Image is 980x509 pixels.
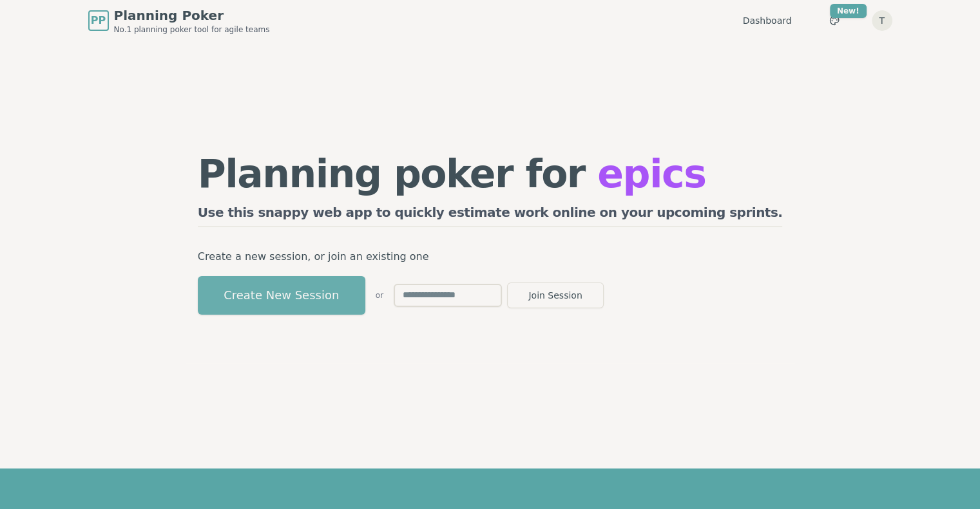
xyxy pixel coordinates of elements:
h1: Planning poker for [198,154,783,193]
button: Create New Session [198,276,365,315]
div: New! [830,4,867,18]
h2: Use this snappy web app to quickly estimate work online on your upcoming sprints. [198,203,783,227]
span: Planning Poker [114,6,270,24]
p: Create a new session, or join an existing one [198,248,783,266]
span: No.1 planning poker tool for agile teams [114,24,270,35]
a: Dashboard [743,14,792,27]
button: New! [823,9,846,32]
button: T [872,10,892,31]
span: epics [597,151,706,196]
a: PPPlanning PokerNo.1 planning poker tool for agile teams [88,6,270,35]
button: Join Session [507,282,604,308]
span: PP [91,13,106,28]
span: or [376,290,383,301]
